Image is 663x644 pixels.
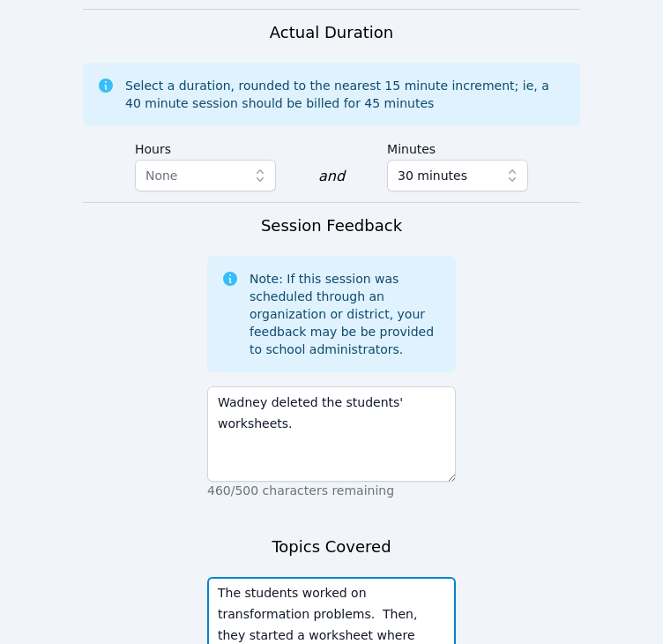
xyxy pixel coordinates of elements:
div: and [318,166,345,187]
h3: Topics Covered [272,535,391,559]
div: Note: If this session was scheduled through an organization or district, your feedback may be be ... [250,270,442,358]
h3: Actual Duration [270,20,393,45]
button: None [135,160,276,191]
label: Minutes [387,133,528,160]
p: 460/500 characters remaining [207,482,456,499]
h3: Session Feedback [261,213,402,238]
span: 30 minutes [398,165,467,186]
textarea: Wadney deleted the students' worksheets. [207,386,456,482]
label: Hours [135,133,276,160]
span: None [145,168,178,183]
div: Select a duration, rounded to the nearest 15 minute increment; ie, a 40 minute session should be ... [125,77,566,112]
button: 30 minutes [387,160,528,191]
